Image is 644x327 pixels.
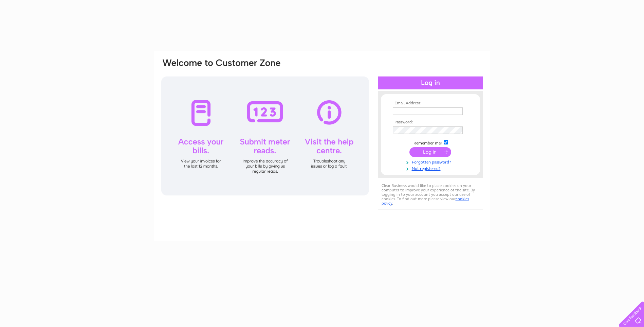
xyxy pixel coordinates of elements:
[378,180,483,209] div: Clear Business would like to place cookies on your computer to improve your experience of the sit...
[391,101,470,106] th: Email Address:
[393,158,470,165] a: Forgotten password?
[409,147,451,157] input: Submit
[393,165,470,171] a: Not registered?
[391,120,470,125] th: Password:
[391,139,470,146] td: Remember me?
[382,196,469,206] a: cookies policy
